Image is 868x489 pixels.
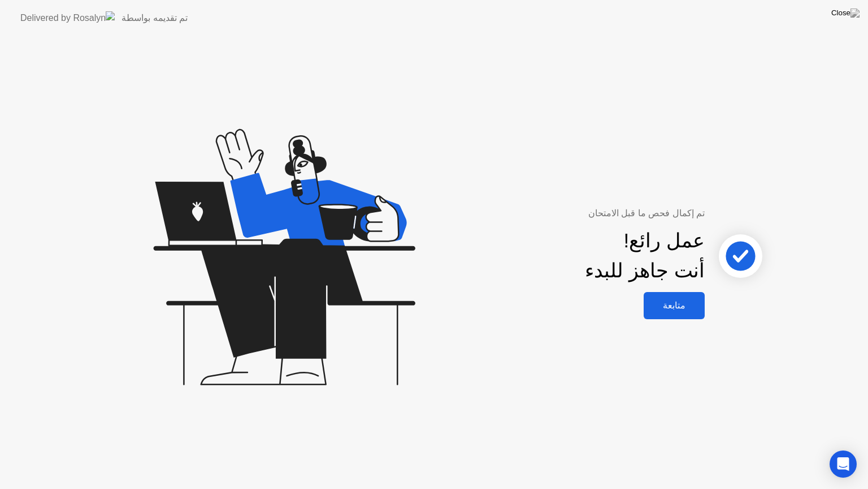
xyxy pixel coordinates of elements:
[831,8,860,18] img: Close
[585,226,705,286] div: عمل رائع! أنت جاهز للبدء
[471,207,705,220] div: تم إكمال فحص ما قبل الامتحان
[121,11,188,25] div: تم تقديمه بواسطة
[644,292,705,319] button: متابعة
[647,300,701,311] div: متابعة
[20,11,115,24] img: Delivered by Rosalyn
[830,451,857,478] div: Open Intercom Messenger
